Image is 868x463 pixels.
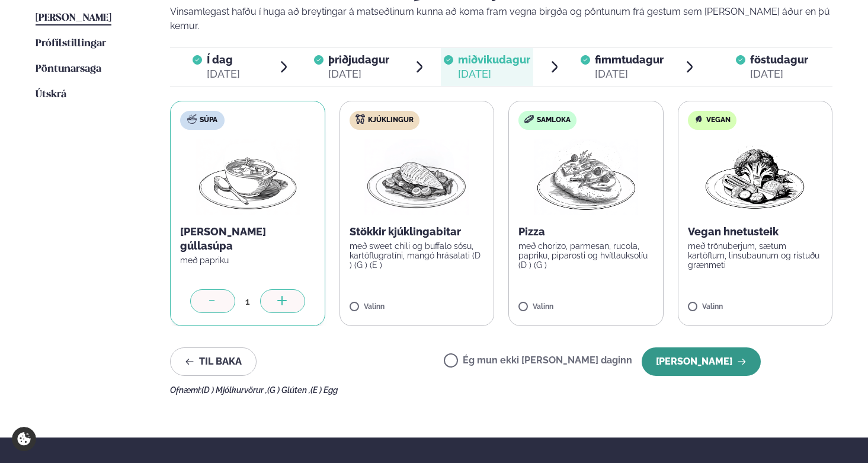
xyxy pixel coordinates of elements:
[350,241,485,270] p: með sweet chili og buffalo sósu, kartöflugratíni, mangó hrásalati (D ) (G ) (E )
[170,5,832,33] p: Vinsamlegast hafðu í huga að breytingar á matseðlinum kunna að koma fram vegna birgða og pöntunum...
[518,225,654,239] p: Pizza
[595,67,664,81] div: [DATE]
[750,67,808,81] div: [DATE]
[703,139,807,215] img: Vegan.png
[267,385,310,395] span: (G ) Glúten ,
[201,385,267,395] span: (D ) Mjólkurvörur ,
[36,13,111,23] span: [PERSON_NAME]
[187,114,197,124] img: soup.svg
[328,67,389,81] div: [DATE]
[310,385,338,395] span: (E ) Egg
[350,225,485,239] p: Stökkir kjúklingabitar
[196,139,300,215] img: Soup.png
[36,64,101,74] span: Pöntunarsaga
[180,256,315,265] p: með papriku
[328,53,389,66] span: þriðjudagur
[534,139,638,215] img: Pizza-Bread.png
[355,114,365,124] img: chicken.svg
[36,39,106,49] span: Prófílstillingar
[458,67,530,81] div: [DATE]
[688,241,823,270] p: með trönuberjum, sætum kartöflum, linsubaunum og ristuðu grænmeti
[694,114,703,124] img: Vegan.svg
[170,385,832,395] div: Ofnæmi:
[200,116,217,125] span: Súpa
[36,37,106,51] a: Prófílstillingar
[368,116,414,125] span: Kjúklingur
[36,88,66,102] a: Útskrá
[170,347,257,376] button: Til baka
[706,116,731,125] span: Vegan
[12,427,36,451] a: Cookie settings
[537,116,571,125] span: Samloka
[364,139,469,215] img: Chicken-breast.png
[180,225,315,253] p: [PERSON_NAME] gúllasúpa
[524,115,534,123] img: sandwich-new-16px.svg
[36,11,111,25] a: [PERSON_NAME]
[36,90,66,100] span: Útskrá
[235,295,260,308] div: 1
[750,53,808,66] span: föstudagur
[458,53,530,66] span: miðvikudagur
[642,347,761,376] button: [PERSON_NAME]
[595,53,664,66] span: fimmtudagur
[207,67,240,81] div: [DATE]
[207,53,240,67] span: Í dag
[36,62,101,76] a: Pöntunarsaga
[688,225,823,239] p: Vegan hnetusteik
[518,241,654,270] p: með chorizo, parmesan, rucola, papriku, piparosti og hvítlauksolíu (D ) (G )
